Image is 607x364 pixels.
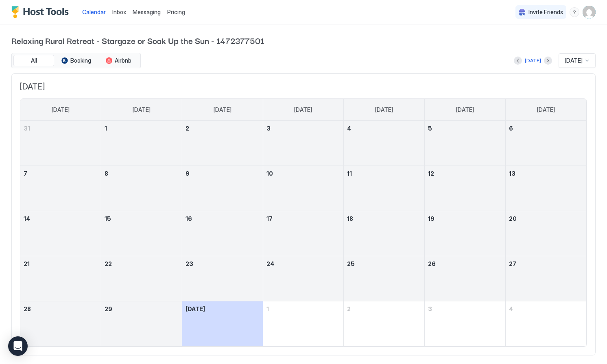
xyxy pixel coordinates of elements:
[344,301,425,347] td: October 2, 2025
[347,215,353,222] span: 18
[101,121,182,136] a: September 1, 2025
[82,9,106,15] span: Calendar
[101,301,182,316] a: September 29, 2025
[182,211,263,226] a: September 16, 2025
[428,170,434,177] span: 12
[344,256,425,301] td: September 25, 2025
[344,211,425,256] td: September 18, 2025
[537,106,555,113] span: [DATE]
[124,99,159,121] a: Monday
[133,9,161,15] span: Messaging
[20,211,101,256] td: September 14, 2025
[263,166,344,181] a: September 10, 2025
[505,211,586,256] td: September 20, 2025
[101,256,182,271] a: September 22, 2025
[24,170,27,177] span: 7
[428,260,436,267] span: 26
[509,170,515,177] span: 13
[101,256,182,301] td: September 22, 2025
[24,305,31,312] span: 28
[44,99,78,121] a: Sunday
[205,99,240,121] a: Tuesday
[505,301,586,347] td: October 4, 2025
[428,305,432,312] span: 3
[524,56,542,65] button: [DATE]
[20,211,101,226] a: September 14, 2025
[101,166,182,181] a: September 8, 2025
[182,121,263,166] td: September 2, 2025
[105,170,108,177] span: 8
[186,125,189,132] span: 2
[266,215,273,222] span: 17
[425,211,505,226] a: September 19, 2025
[344,166,424,181] a: September 11, 2025
[186,260,193,267] span: 23
[24,125,30,132] span: 31
[344,166,425,211] td: September 11, 2025
[583,6,596,19] div: User profile
[167,9,185,16] span: Pricing
[344,256,424,271] a: September 25, 2025
[425,121,505,136] a: September 5, 2025
[105,125,107,132] span: 1
[20,166,101,211] td: September 7, 2025
[570,7,579,17] div: menu
[428,125,432,132] span: 5
[182,301,263,316] a: September 30, 2025
[52,106,70,113] span: [DATE]
[344,211,424,226] a: September 18, 2025
[529,99,563,121] a: Saturday
[263,211,344,256] td: September 17, 2025
[101,211,182,226] a: September 15, 2025
[425,166,505,181] a: September 12, 2025
[347,260,355,267] span: 25
[528,9,563,16] span: Invite Friends
[263,121,344,166] td: September 3, 2025
[347,125,351,132] span: 4
[182,301,263,347] td: September 30, 2025
[544,57,552,65] button: Next month
[344,121,424,136] a: September 4, 2025
[565,57,583,64] span: [DATE]
[347,305,351,312] span: 2
[425,121,506,166] td: September 5, 2025
[105,260,112,267] span: 22
[112,9,126,15] span: Inbox
[425,301,505,316] a: October 3, 2025
[98,55,139,66] button: Airbnb
[456,106,474,113] span: [DATE]
[448,99,482,121] a: Friday
[506,256,586,271] a: September 27, 2025
[505,166,586,211] td: September 13, 2025
[31,57,37,64] span: All
[186,215,192,222] span: 16
[186,305,205,312] span: [DATE]
[115,57,131,64] span: Airbnb
[266,260,274,267] span: 24
[182,121,263,136] a: September 2, 2025
[182,256,263,301] td: September 23, 2025
[20,256,101,301] td: September 21, 2025
[101,301,182,347] td: September 29, 2025
[112,8,126,16] a: Inbox
[24,215,30,222] span: 14
[56,55,96,66] button: Booking
[20,256,101,271] a: September 21, 2025
[13,55,54,66] button: All
[514,57,522,65] button: Previous month
[506,301,586,316] a: October 4, 2025
[11,6,72,18] div: Host Tools Logo
[525,57,541,64] div: [DATE]
[509,215,517,222] span: 20
[344,301,424,316] a: October 2, 2025
[367,99,401,121] a: Thursday
[263,301,344,347] td: October 1, 2025
[266,305,269,312] span: 1
[263,166,344,211] td: September 10, 2025
[375,106,393,113] span: [DATE]
[20,121,101,136] a: August 31, 2025
[263,256,344,301] td: September 24, 2025
[182,256,263,271] a: September 23, 2025
[263,256,344,271] a: September 24, 2025
[11,34,596,46] span: Relaxing Rural Retreat - Stargaze or Soak Up the Sun - 1472377501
